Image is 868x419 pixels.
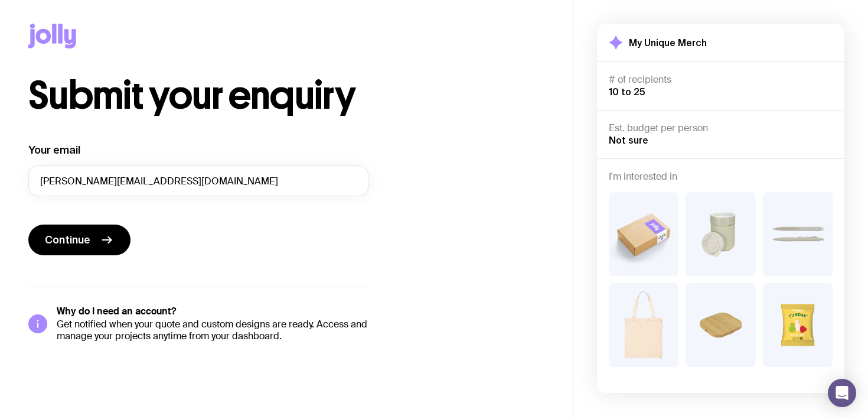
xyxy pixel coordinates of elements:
p: Get notified when your quote and custom designs are ready. Access and manage your projects anytim... [57,319,368,342]
label: Your email [28,143,80,157]
h2: My Unique Merch [629,37,707,48]
div: Open Intercom Messenger [828,379,856,407]
button: Continue [28,225,130,255]
h4: I'm interested in [609,171,833,183]
span: Continue [45,233,90,247]
input: you@email.com [28,165,368,196]
span: 10 to 25 [609,86,645,97]
h4: # of recipients [609,74,833,86]
h5: Why do I need an account? [57,306,368,317]
h1: Submit your enquiry [28,77,425,115]
h4: Est. budget per person [609,122,833,134]
span: Not sure [609,135,648,145]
